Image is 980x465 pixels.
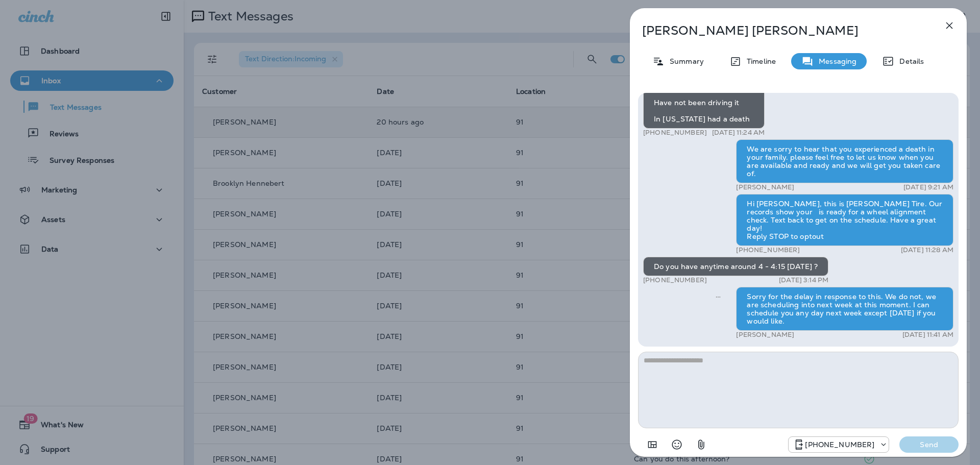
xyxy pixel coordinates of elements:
p: Messaging [814,57,856,65]
div: Sorry for the delay in response to this. We do not, we are scheduling into next week at this mome... [736,287,953,331]
p: [DATE] 11:28 AM [901,246,953,254]
p: [PHONE_NUMBER] [736,246,800,254]
button: Add in a premade template [642,434,663,455]
div: We are sorry to hear that you experienced a death in your family. please feel free to let us know... [736,139,953,183]
p: [DATE] 11:41 AM [902,331,953,339]
p: [PERSON_NAME] [736,331,794,339]
p: [PERSON_NAME] [PERSON_NAME] [642,23,921,38]
span: Sent [716,291,721,301]
p: Summary [665,57,704,65]
div: +1 (330) 521-2826 [789,438,889,451]
p: [PHONE_NUMBER] [643,276,707,284]
p: Details [894,57,924,65]
p: [PHONE_NUMBER] [805,440,874,449]
p: [PERSON_NAME] [736,183,794,191]
button: Select an emoji [667,434,687,455]
div: Do you have anytime around 4 - 4:15 [DATE] ? [643,257,828,276]
p: [DATE] 9:21 AM [903,183,953,191]
p: [PHONE_NUMBER] [643,129,707,137]
p: [DATE] 3:14 PM [779,276,828,284]
div: Hi [PERSON_NAME], this is [PERSON_NAME] Tire. Our records show your is ready for a wheel alignmen... [736,194,953,246]
p: Timeline [742,57,776,65]
p: [DATE] 11:24 AM [712,129,765,137]
div: I will be in when I get home Have not been driving it In [US_STATE] had a death [643,77,765,129]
